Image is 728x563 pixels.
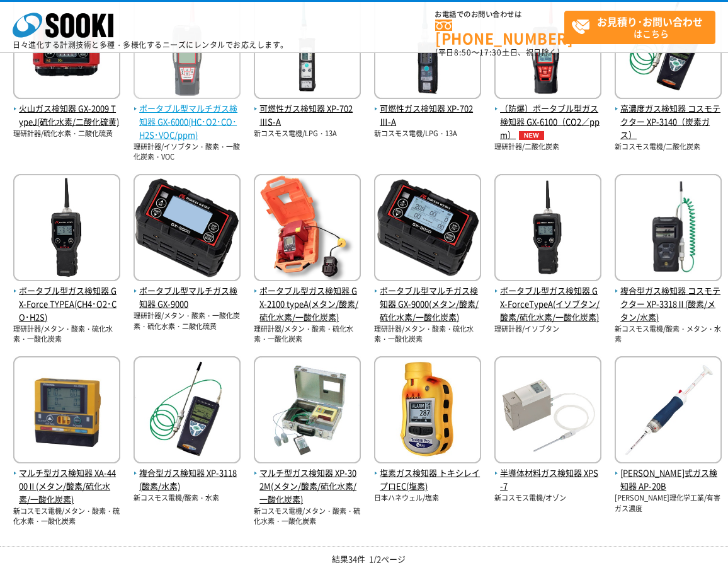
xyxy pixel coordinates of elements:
[516,131,547,140] img: NEW
[597,14,703,29] strong: お見積り･お問い合わせ
[494,324,601,335] p: 理研計器/イソブタン
[479,47,502,58] span: 17:30
[494,493,601,504] p: 新コスモス電機/オゾン
[435,11,564,18] span: お電話でのお問い合わせは
[254,174,361,284] img: GX-2100 typeA(メタン/酸素/硫化水素/一酸化炭素)
[254,90,361,129] a: 可燃性ガス検知器 XP-702ⅢS-A
[494,454,601,493] a: 半導体材料ガス検知器 XPS-7
[254,506,361,527] p: 新コスモス電機/メタン・酸素・硫化水素・一酸化炭素
[134,311,241,332] p: 理研計器/メタン・酸素・一酸化炭素・硫化水素・二酸化硫黄
[615,90,722,142] a: 高濃度ガス検知器 コスモテクター XP-3140（炭素ガス）
[254,454,361,506] a: マルチ型ガス検知器 XP-302M(メタン/酸素/硫化水素/一酸化炭素)
[13,356,120,467] img: XA-4400Ⅱ(メタン/酸素/硫化水素/一酸化炭素)
[374,174,481,284] img: GX-9000(メタン/酸素/硫化水素/一酸化炭素)
[374,102,481,129] span: 可燃性ガス検知器 XP-702Ⅲ-A
[254,467,361,506] span: マルチ型ガス検知器 XP-302M(メタン/酸素/硫化水素/一酸化炭素)
[615,493,722,514] p: [PERSON_NAME]理化学工業/有害ガス濃度
[374,324,481,345] p: 理研計器/メタン・酸素・硫化水素・一酸化炭素
[13,90,120,129] a: 火山ガス検知器 GX-2009 TypeJ(硫化水素/二酸化硫黄)
[615,454,722,493] a: [PERSON_NAME]式ガス検知器 AP-20B
[615,467,722,493] span: [PERSON_NAME]式ガス検知器 AP-20B
[134,493,241,504] p: 新コスモス電機/酸素・水素
[494,142,601,153] p: 理研計器/二酸化炭素
[134,284,241,311] span: ポータブル型マルチガス検知器 GX-9000
[374,272,481,324] a: ポータブル型マルチガス検知器 GX-9000(メタン/酸素/硫化水素/一酸化炭素)
[254,102,361,129] span: 可燃性ガス検知器 XP-702ⅢS-A
[13,102,120,129] span: 火山ガス検知器 GX-2009 TypeJ(硫化水素/二酸化硫黄)
[374,356,481,467] img: トキシレイプロEC(塩素)
[615,174,722,284] img: XP-3318Ⅱ(酸素/メタン/水素)
[254,284,361,323] span: ポータブル型ガス検知器 GX-2100 typeA(メタン/酸素/硫化水素/一酸化炭素)
[13,284,120,323] span: ポータブル型ガス検知器 GX-Force TYPEA(CH4･O2･CO･H2S)
[13,506,120,527] p: 新コスモス電機/メタン・酸素・硫化水素・一酸化炭素
[454,47,472,58] span: 8:50
[615,284,722,323] span: 複合型ガス検知器 コスモテクター XP-3318Ⅱ(酸素/メタン/水素)
[13,41,288,49] p: 日々進化する計測技術と多種・多様化するニーズにレンタルでお応えします。
[571,11,715,43] span: はこちら
[374,284,481,323] span: ポータブル型マルチガス検知器 GX-9000(メタン/酸素/硫化水素/一酸化炭素)
[564,11,715,44] a: お見積り･お問い合わせはこちら
[615,102,722,141] span: 高濃度ガス検知器 コスモテクター XP-3140（炭素ガス）
[435,47,560,58] span: (平日 ～ 土日、祝日除く)
[13,467,120,506] span: マルチ型ガス検知器 XA-4400Ⅱ(メタン/酸素/硫化水素/一酸化炭素)
[13,129,120,139] p: 理研計器/硫化水素・二酸化硫黄
[494,272,601,324] a: ポータブル型ガス検知器 GX-ForceTypeA(イソブタン/酸素/硫化水素/一酸化炭素)
[134,174,241,284] img: GX-9000
[374,129,481,139] p: 新コスモス電機/LPG・13A
[494,90,601,142] a: （防爆）ポータブル型ガス検知器 GX-6100（CO2／ppm）NEW
[615,356,722,467] img: AP-20B
[13,324,120,345] p: 理研計器/メタン・酸素・硫化水素・一酸化炭素
[494,356,601,467] img: XPS-7
[134,356,241,467] img: XP-3118(酸素/水素)
[134,90,241,142] a: ポータブル型マルチガス検知器 GX-6000(HC･O2･CO･H2S･VOC/ppm)
[134,102,241,141] span: ポータブル型マルチガス検知器 GX-6000(HC･O2･CO･H2S･VOC/ppm)
[13,454,120,506] a: マルチ型ガス検知器 XA-4400Ⅱ(メタン/酸素/硫化水素/一酸化炭素)
[615,272,722,324] a: 複合型ガス検知器 コスモテクター XP-3318Ⅱ(酸素/メタン/水素)
[494,467,601,493] span: 半導体材料ガス検知器 XPS-7
[134,467,241,493] span: 複合型ガス検知器 XP-3118(酸素/水素)
[374,493,481,504] p: 日本ハネウェル/塩素
[494,284,601,323] span: ポータブル型ガス検知器 GX-ForceTypeA(イソブタン/酸素/硫化水素/一酸化炭素)
[374,90,481,129] a: 可燃性ガス検知器 XP-702Ⅲ-A
[134,142,241,163] p: 理研計器/イソブタン・酸素・一酸化炭素・VOC
[254,272,361,324] a: ポータブル型ガス検知器 GX-2100 typeA(メタン/酸素/硫化水素/一酸化炭素)
[134,272,241,311] a: ポータブル型マルチガス検知器 GX-9000
[254,324,361,345] p: 理研計器/メタン・酸素・硫化水素・一酸化炭素
[374,467,481,493] span: 塩素ガス検知器 トキシレイプロEC(塩素)
[494,102,601,141] span: （防爆）ポータブル型ガス検知器 GX-6100（CO2／ppm）
[13,174,120,284] img: GX-Force TYPEA(CH4･O2･CO･H2S)
[615,324,722,345] p: 新コスモス電機/酸素・メタン・水素
[435,20,564,45] a: [PHONE_NUMBER]
[254,356,361,467] img: XP-302M(メタン/酸素/硫化水素/一酸化炭素)
[494,174,601,284] img: GX-ForceTypeA(イソブタン/酸素/硫化水素/一酸化炭素)
[254,129,361,139] p: 新コスモス電機/LPG・13A
[374,454,481,493] a: 塩素ガス検知器 トキシレイプロEC(塩素)
[615,142,722,153] p: 新コスモス電機/二酸化炭素
[13,272,120,324] a: ポータブル型ガス検知器 GX-Force TYPEA(CH4･O2･CO･H2S)
[134,454,241,493] a: 複合型ガス検知器 XP-3118(酸素/水素)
